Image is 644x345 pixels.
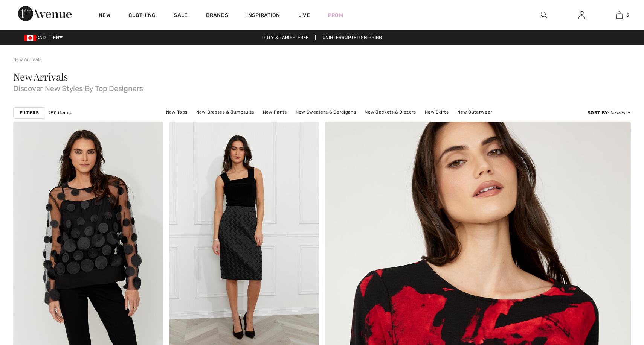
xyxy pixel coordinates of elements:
[626,12,629,18] span: 5
[192,107,258,117] a: New Dresses & Jumpsuits
[541,11,547,20] img: search the website
[162,107,191,117] a: New Tops
[18,6,72,21] img: 1ère Avenue
[572,11,591,20] a: Sign In
[595,289,636,307] iframe: Opens a widget where you can chat to one of our agents
[588,110,608,116] strong: Sort By
[578,11,585,20] img: My Info
[421,107,452,117] a: New Skirts
[292,107,360,117] a: New Sweaters & Cardigans
[601,11,638,20] a: 5
[48,109,71,116] span: 250 items
[298,11,310,19] a: Live
[53,35,63,40] span: EN
[128,12,156,20] a: Clothing
[174,12,188,20] a: Sale
[20,109,39,116] strong: Filters
[13,57,42,62] a: New Arrivals
[24,35,49,40] span: CAD
[246,12,280,20] span: Inspiration
[24,35,36,41] img: Canadian Dollar
[588,109,631,116] div: : Newest
[13,82,631,92] span: Discover New Styles By Top Designers
[206,12,229,20] a: Brands
[453,107,496,117] a: New Outerwear
[13,70,68,83] span: New Arrivals
[328,11,343,19] a: Prom
[99,12,110,20] a: New
[361,107,420,117] a: New Jackets & Blazers
[616,11,623,20] img: My Bag
[259,107,291,117] a: New Pants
